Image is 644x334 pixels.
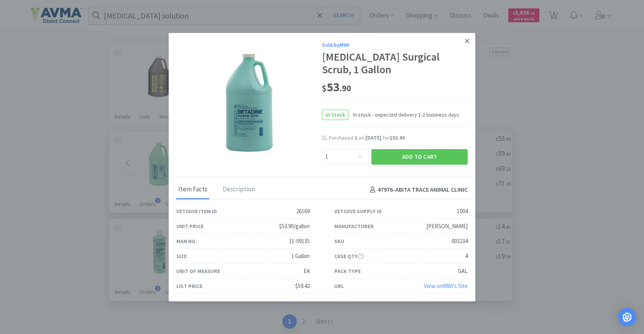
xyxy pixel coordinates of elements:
div: Size [176,252,187,260]
div: URL [334,282,344,290]
div: Unit Price [176,222,204,230]
div: Vetcove Item ID [176,207,217,216]
div: Manufacturer [334,222,374,230]
span: . 90 [340,83,351,94]
div: 003234 [452,237,468,246]
span: 53 [322,79,351,95]
span: $ [322,83,327,94]
div: 26169 [296,207,310,216]
div: EA [304,267,310,276]
div: [MEDICAL_DATA] Surgical Scrub, 1 Gallon [322,51,468,76]
div: 1 Gallon [291,252,310,261]
div: Item Facts [176,180,209,199]
div: Purchased on for [329,134,468,142]
span: 1 [355,134,357,141]
span: In stock - expected delivery 1-2 business days [348,110,459,119]
h4: 47976 - ABITA TRACE ANIMAL CLINIC [367,185,468,195]
div: [PERSON_NAME] [426,222,468,231]
div: Open Intercom Messenger [618,308,636,326]
span: [DATE] [365,134,381,141]
div: 1004 [457,207,468,216]
img: fc6b21998ad247e491af3d35dc88afb0_1004.png [225,53,274,152]
div: List Price [176,282,202,290]
div: 11-09135 [289,237,310,246]
div: GAL [458,267,468,276]
a: View onMWI's Site [424,282,468,290]
span: In Stock [322,110,348,120]
div: Unit of Measure [176,267,220,275]
button: Add to Cart [371,149,468,165]
div: Man No. [176,237,197,245]
div: Pack Type [334,267,361,275]
div: Sold by MWI [322,41,468,49]
div: $59.42 [295,281,310,291]
span: $53.90 [389,134,405,141]
div: SKU [334,237,344,245]
div: $53.90/gallon [279,222,310,231]
div: Description [221,180,257,199]
div: Vetcove Supply ID [334,207,382,216]
div: 4 [465,252,468,261]
div: Case Qty. [334,252,364,260]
